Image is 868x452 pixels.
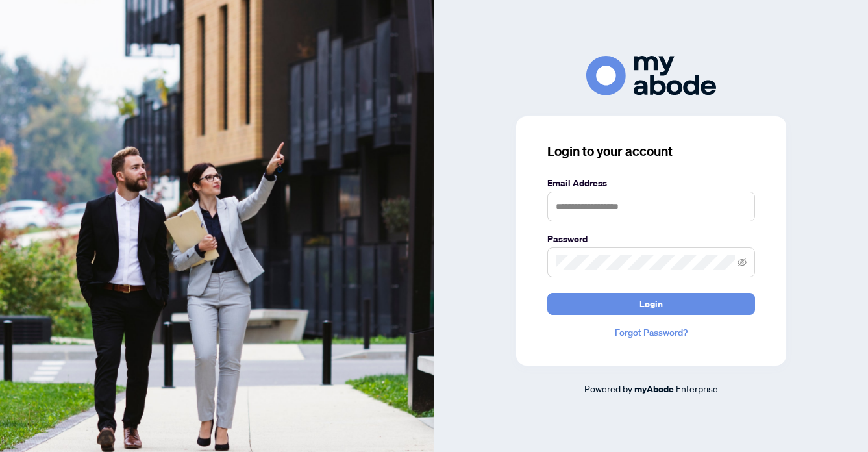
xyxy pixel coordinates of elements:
button: Login [547,293,755,315]
a: myAbode [634,382,674,396]
span: Login [639,294,663,314]
a: Forgot Password? [547,325,755,340]
label: Password [547,232,755,246]
span: Powered by [584,383,632,394]
label: Email Address [547,176,755,190]
span: eye-invisible [738,258,747,267]
h3: Login to your account [547,142,755,160]
img: ma-logo [586,56,716,95]
span: Enterprise [676,383,718,394]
